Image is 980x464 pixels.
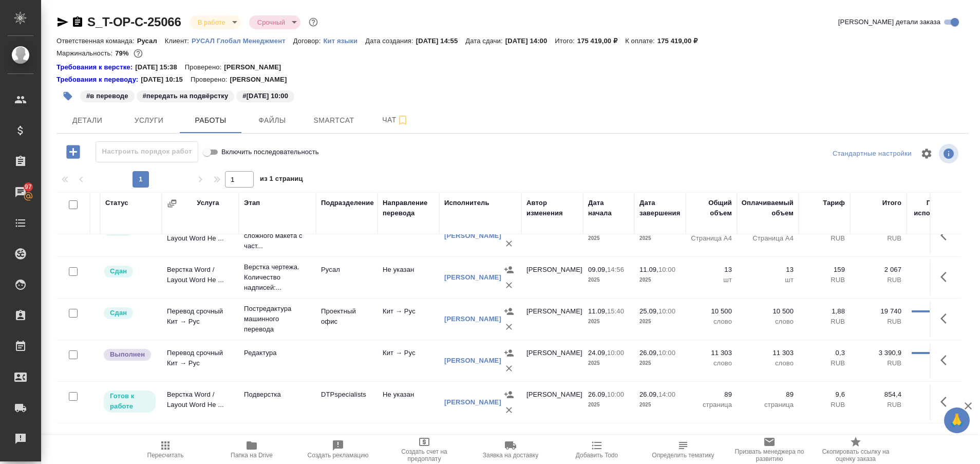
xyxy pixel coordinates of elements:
div: Итого [882,198,901,208]
p: 19 740 [855,306,901,317]
span: из 1 страниц [260,173,303,188]
span: 97 [18,182,38,192]
button: Скопировать ссылку на оценку заказа [813,435,899,464]
div: Нажми, чтобы открыть папку с инструкцией [56,62,135,72]
p: #передать на подвёрстку [143,91,229,101]
td: Кит → Рус [378,343,439,379]
button: Здесь прячутся важные кнопки [934,389,959,414]
td: [PERSON_NAME] [521,259,583,295]
p: 24.09, [588,349,607,357]
p: RUB [855,400,901,410]
button: Здесь прячутся важные кнопки [934,306,959,331]
p: Дата сдачи: [465,37,505,45]
td: [PERSON_NAME] [521,218,583,254]
a: [PERSON_NAME] [444,232,501,239]
p: 89 [691,389,732,400]
p: 26.09, [588,391,607,398]
span: Чат [371,114,420,126]
p: 0,3 [804,348,845,358]
span: Smartcat [309,114,359,127]
a: [PERSON_NAME] [444,273,501,281]
td: Верстка Word / Layout Word Не ... [162,259,239,295]
button: Скопировать ссылку для ЯМессенджера [56,16,69,28]
p: 79% [115,49,131,57]
p: Русал [137,37,165,45]
p: 2025 [588,233,629,244]
p: 1,88 [804,306,845,317]
p: 26.09, [639,391,658,398]
div: split button [830,146,914,162]
a: S_T-OP-C-25066 [87,15,181,29]
button: Призвать менеджера по развитию [726,435,813,464]
div: Менеджер проверил работу исполнителя, передает ее на следующий этап [103,306,157,320]
p: Восстановление сложного макета с част... [244,220,311,251]
td: Перевод срочный Кит → Рус [162,343,239,379]
p: Сдан [110,308,127,318]
button: Создать счет на предоплату [381,435,467,464]
p: Страница А4 [742,233,794,244]
div: Общий объем [691,198,732,218]
p: 10 500 [691,306,732,317]
div: Статус [105,198,128,208]
span: передать на подвёрстку [136,91,236,100]
span: 🙏 [948,410,966,431]
button: Удалить [501,319,517,335]
button: Здесь прячутся важные кнопки [934,223,959,248]
p: Кит языки [323,37,365,45]
p: [PERSON_NAME] [224,62,289,72]
p: 2025 [639,400,681,410]
p: 26.09, [639,349,658,357]
p: 14:00 [658,391,675,398]
p: 15:40 [607,307,624,315]
span: Включить последовательность [221,147,319,157]
p: 159 [804,265,845,275]
button: Добавить тэг [56,85,79,107]
a: 97 [3,179,39,205]
p: 2025 [639,275,681,285]
p: [DATE] 14:55 [416,37,466,45]
div: Автор изменения [526,198,578,218]
td: Русал [316,259,378,295]
p: слово [691,358,732,368]
a: Требования к верстке: [56,62,135,72]
p: [PERSON_NAME] [230,75,294,85]
button: 30445.10 RUB; [131,47,145,60]
button: Срочный [254,18,288,27]
p: Проверено: [185,62,224,72]
p: Сдан [110,266,127,276]
p: 13 [691,265,732,275]
div: Подразделение [321,198,374,208]
span: Работы [186,114,235,127]
p: RUB [855,358,901,368]
p: Маржинальность: [56,49,115,57]
button: 🙏 [944,407,970,433]
p: 3 390,9 [855,348,901,358]
p: 2025 [588,358,629,368]
p: RUB [804,400,845,410]
p: RUB [804,317,845,327]
button: Назначить [501,387,517,402]
p: Дата создания: [365,37,416,45]
p: страница [742,400,794,410]
p: #в переводе [86,91,128,101]
p: 10:00 [607,391,624,398]
td: Верстка Word / Layout Word Не ... [162,384,239,420]
p: 11.09, [588,307,607,315]
p: 10 500 [742,306,794,317]
td: Не указан [378,218,439,254]
td: DTPspecialists [316,384,378,420]
p: 2025 [588,400,629,410]
p: 11 303 [691,348,732,358]
span: в переводе [79,91,136,100]
td: [PERSON_NAME] [521,384,583,420]
button: Скопировать ссылку [71,16,84,28]
p: слово [691,317,732,327]
a: [PERSON_NAME] [444,315,501,323]
p: RUB [804,233,845,244]
p: 13 [742,265,794,275]
p: 2 067 [855,265,901,275]
p: 89 [742,389,794,400]
p: Итого: [555,37,577,45]
div: Исполнитель [444,198,489,208]
div: Тариф [823,198,845,208]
